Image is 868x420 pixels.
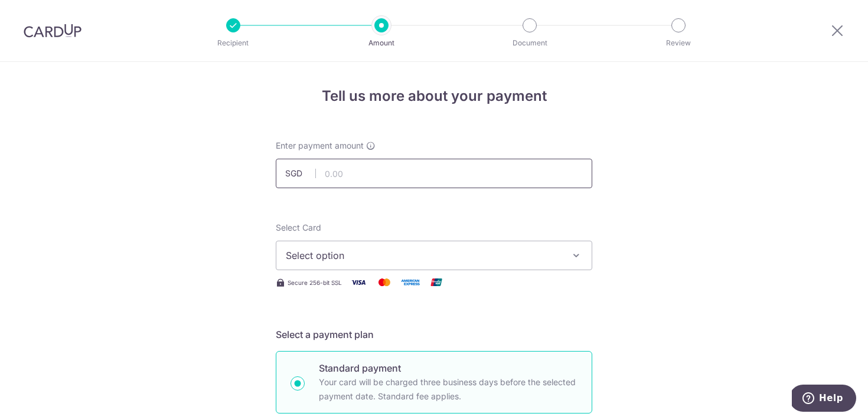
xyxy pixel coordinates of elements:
p: Document [486,37,573,49]
img: American Express [399,275,422,290]
p: Recipient [190,37,277,49]
span: Secure 256-bit SSL [288,278,342,287]
img: Visa [347,275,370,290]
h5: Select a payment plan [276,327,592,342]
button: Select option [276,241,592,270]
span: translation missing: en.payables.payment_networks.credit_card.summary.labels.select_card [276,222,321,232]
span: Select option [286,248,561,262]
iframe: Opens a widget where you can find more information [792,385,856,414]
p: Review [635,37,722,49]
span: SGD [285,168,316,179]
h4: Tell us more about your payment [276,86,592,107]
img: Union Pay [425,275,448,290]
span: Enter payment amount [276,140,364,152]
p: Amount [338,37,425,49]
img: Mastercard [373,275,396,290]
img: CardUp [24,24,81,38]
p: Your card will be charged three business days before the selected payment date. Standard fee appl... [319,375,577,403]
p: Standard payment [319,361,577,375]
input: 0.00 [276,159,592,188]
